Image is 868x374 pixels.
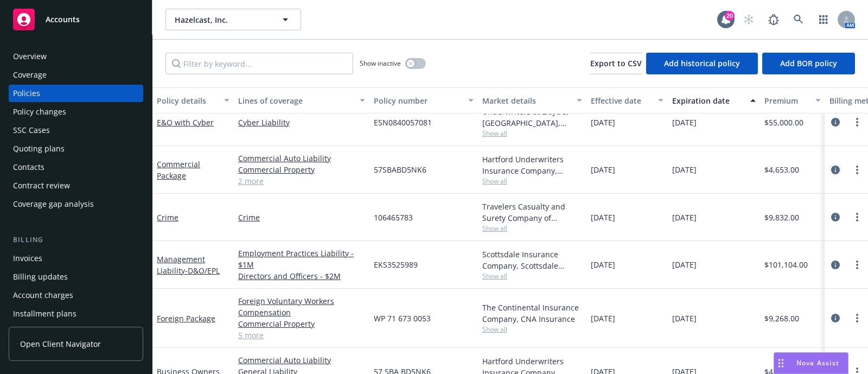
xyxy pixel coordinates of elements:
[591,95,652,106] div: Effective date
[238,295,365,318] a: Foreign Voluntary Workers Compensation
[591,259,615,270] span: [DATE]
[157,95,218,106] div: Policy details
[672,313,697,324] span: [DATE]
[851,258,864,271] a: more
[796,358,839,367] span: Nova Assist
[664,58,740,68] span: Add historical policy
[9,268,143,286] a: Billing updates
[238,153,365,164] a: Commercial Auto Liability
[9,195,143,213] a: Coverage gap analysis
[482,224,582,233] span: Show all
[238,318,365,329] a: Commercial Property
[238,175,365,187] a: 2 more
[672,212,697,223] span: [DATE]
[482,154,582,176] div: Hartford Underwriters Insurance Company, Hartford Insurance Group
[238,354,365,366] a: Commercial Auto Liability
[780,58,837,68] span: Add BOR policy
[157,313,215,324] a: Foreign Package
[360,59,401,68] span: Show inactive
[829,163,842,176] a: circleInformation
[9,103,143,121] a: Policy changes
[13,103,66,121] div: Policy changes
[646,53,758,74] button: Add historical policy
[13,268,68,286] div: Billing updates
[591,313,615,324] span: [DATE]
[482,249,582,271] div: Scottsdale Insurance Company, Scottsdale Insurance Company (Nationwide), E-Risk Services, CRC Group
[764,259,808,270] span: $101,104.00
[175,14,269,26] span: Hazelcast, Inc.
[9,66,143,84] a: Coverage
[482,176,582,186] span: Show all
[20,338,101,350] span: Open Client Navigator
[774,353,788,373] div: Drag to move
[165,9,301,30] button: Hazelcast, Inc.
[9,234,143,245] div: Billing
[238,329,365,341] a: 5 more
[482,302,582,325] div: The Continental Insurance Company, CNA Insurance
[9,85,143,102] a: Policies
[482,325,582,334] span: Show all
[829,211,842,224] a: circleInformation
[374,117,432,128] span: ESN0840057081
[13,287,73,304] div: Account charges
[829,258,842,271] a: circleInformation
[829,312,842,325] a: circleInformation
[590,58,642,68] span: Export to CSV
[157,254,220,276] a: Management Liability
[9,4,143,35] a: Accounts
[13,195,94,213] div: Coverage gap analysis
[9,287,143,304] a: Account charges
[482,201,582,224] div: Travelers Casualty and Surety Company of America, Travelers Insurance
[13,140,65,157] div: Quoting plans
[238,212,365,223] a: Crime
[238,248,365,270] a: Employment Practices Liability - $1M
[13,122,50,139] div: SSC Cases
[9,250,143,267] a: Invoices
[851,312,864,325] a: more
[764,212,799,223] span: $9,832.00
[482,106,582,129] div: Underwriters at Lloyd's, [GEOGRAPHIC_DATA], [PERSON_NAME] of London, CRC Group
[482,271,582,281] span: Show all
[788,9,809,30] a: Search
[725,11,735,21] div: 20
[238,270,365,282] a: Directors and Officers - $2M
[238,95,353,106] div: Lines of coverage
[46,15,80,24] span: Accounts
[482,129,582,138] span: Show all
[760,87,825,113] button: Premium
[591,164,615,175] span: [DATE]
[238,164,365,175] a: Commercial Property
[851,116,864,129] a: more
[764,313,799,324] span: $9,268.00
[9,48,143,65] a: Overview
[591,212,615,223] span: [DATE]
[9,305,143,322] a: Installment plans
[9,140,143,157] a: Quoting plans
[157,159,200,181] a: Commercial Package
[165,53,353,74] input: Filter by keyword...
[374,212,413,223] span: 106465783
[157,117,214,128] a: E&O with Cyber
[813,9,834,30] a: Switch app
[13,85,40,102] div: Policies
[185,265,220,276] span: - D&O/EPL
[13,66,47,84] div: Coverage
[482,95,570,106] div: Market details
[13,305,76,322] div: Installment plans
[764,95,809,106] div: Premium
[668,87,760,113] button: Expiration date
[152,87,234,113] button: Policy details
[234,87,369,113] button: Lines of coverage
[586,87,668,113] button: Effective date
[157,212,178,223] a: Crime
[672,95,744,106] div: Expiration date
[764,117,803,128] span: $55,000.00
[238,117,365,128] a: Cyber Liability
[13,159,44,176] div: Contacts
[9,177,143,194] a: Contract review
[591,117,615,128] span: [DATE]
[738,9,759,30] a: Start snowing
[13,48,47,65] div: Overview
[478,87,586,113] button: Market details
[9,159,143,176] a: Contacts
